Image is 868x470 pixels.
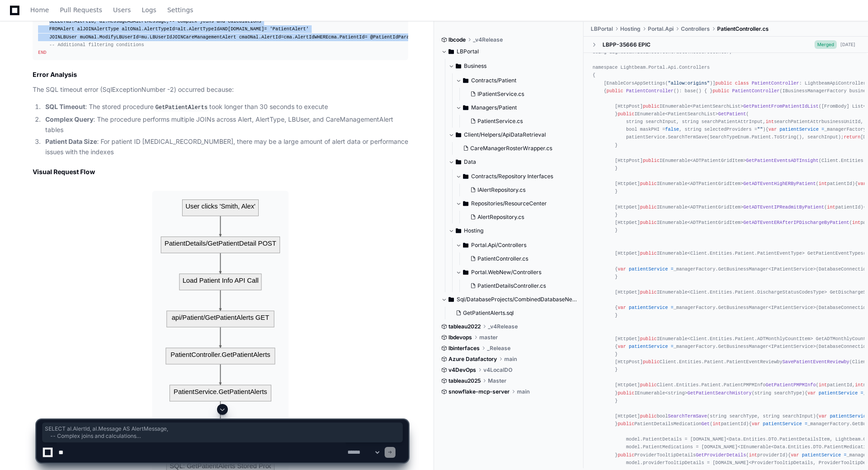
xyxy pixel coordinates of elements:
[617,344,626,349] span: var
[83,26,94,32] span: JOIN
[629,344,668,349] span: patientService
[457,48,479,55] span: LBPortal
[456,73,577,88] button: Contracts/Patient
[718,111,746,117] span: GetPatient
[807,390,815,396] span: var
[464,131,546,138] span: Client/Helpers/ApiDataRetrieval
[167,7,193,13] span: Settings
[629,305,668,310] span: patientService
[671,305,674,310] span: =
[464,227,483,234] span: Hosting
[456,225,461,236] svg: Directory
[671,266,674,272] span: =
[477,255,528,262] span: PatientController.cs
[456,265,577,280] button: Portal.WebNew/Controllers
[819,181,827,186] span: int
[470,145,552,152] span: CareManagerRosterWrapper.cs
[743,104,819,109] span: GetPatientFromPatientIdList
[782,359,849,365] span: SavePatientEventReviewby
[130,26,135,32] span: ON
[471,269,541,276] span: Portal.WebNew/Controllers
[463,171,468,182] svg: Directory
[743,204,825,210] span: GetADTEventIPReadmitByPatient
[467,280,571,292] button: PatientDetailsController.cs
[45,115,93,123] strong: Complex Query
[687,390,752,396] span: GetPatientSearchHistory
[717,25,769,33] span: PatientController.cs
[674,88,679,94] span: ()
[504,356,517,363] span: main
[448,356,497,363] span: Azure Datafactory
[456,100,577,115] button: Managers/Patient
[743,220,849,225] span: GetADTEventERAfterIPDischargeByPatient
[488,377,506,385] span: Master
[640,181,657,186] span: public
[448,36,466,43] span: lbcode
[43,102,408,113] li: : The stored procedure took longer than 30 seconds to execute
[665,127,679,132] span: false
[593,111,863,132] span: ( string searchInput, string searchPatientAttrInput, searchPatientAttrbusinessUnitId, bool maskPH...
[855,382,863,388] span: int
[264,26,267,32] span: =
[448,46,454,57] svg: Directory
[824,204,863,210] span: ( patientId)
[743,181,816,186] span: GetADTEventHighERByPatient
[142,7,156,13] span: Logs
[448,334,472,341] span: lbdevops
[467,252,571,265] button: PatientController.cs
[33,70,408,79] h2: Error Analysis
[448,388,510,395] span: snowflake-mcp-server
[463,309,514,317] span: GetPatientAlerts.sql
[780,127,819,132] span: patientService
[471,104,517,111] span: Managers/Patient
[477,214,524,221] span: AlertRepository.cs
[746,158,819,163] span: GetPatientEventsADTInsight
[473,36,503,43] span: _v4Release
[477,186,526,194] span: IAlertRepository.cs
[477,118,523,125] span: PatientService.cs
[640,204,657,210] span: public
[370,34,412,40] span: @PatientIdParam
[60,7,102,13] span: Pull Requests
[467,88,571,100] button: IPatientService.cs
[819,390,858,396] span: patientService
[640,290,657,295] span: public
[735,81,749,86] span: class
[448,155,577,169] button: Data
[471,200,547,207] span: Repositories/ResourceCenter
[175,26,178,32] span: =
[643,359,660,365] span: public
[247,34,253,40] span: ON
[617,305,626,310] span: var
[459,142,571,155] button: CareManagerRosterWrapper.cs
[169,19,261,24] span: -- Complex joins and calculations
[766,119,774,124] span: int
[172,34,183,40] span: JOIN
[681,25,710,33] span: Controllers
[643,104,660,109] span: public
[448,366,476,374] span: v4DevOps
[477,90,524,98] span: IPatientService.cs
[448,59,577,73] button: Business
[220,26,228,32] span: AND
[456,129,461,140] svg: Directory
[840,41,855,48] div: [DATE]
[463,75,468,86] svg: Directory
[441,292,577,307] button: Sql/DatabaseProjects/CombinedDatabaseNew/dbo/Stored Procedures
[463,198,468,209] svg: Directory
[463,240,468,251] svg: Directory
[617,390,634,396] span: public
[113,7,131,13] span: Users
[620,25,641,33] span: Hosting
[456,238,577,252] button: Portal.Api/Controllers
[607,88,623,94] span: public
[139,34,141,40] span: =
[38,50,46,55] span: END
[844,134,860,140] span: return
[643,158,660,163] span: public
[668,81,709,86] span: "allow:origins"
[640,220,657,225] span: public
[852,220,860,225] span: int
[448,128,577,142] button: Client/Helpers/ApiDataRetrieval
[752,390,805,396] span: (string searchType)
